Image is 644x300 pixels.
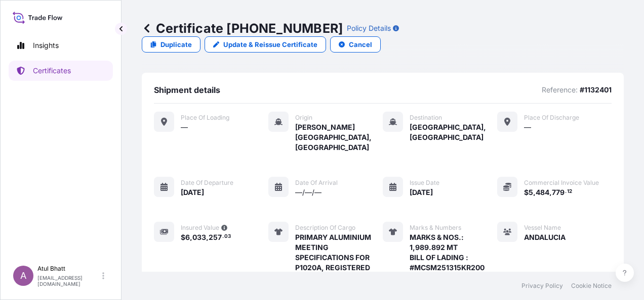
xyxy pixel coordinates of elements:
[524,122,531,132] span: —
[192,234,206,241] span: 033
[549,189,552,196] span: ,
[181,224,219,232] span: Insured Value
[536,189,549,196] span: 484
[209,234,222,241] span: 257
[205,36,326,53] a: Update & Reissue Certificate
[295,179,338,187] span: Date of arrival
[524,114,579,122] span: Place of discharge
[37,275,100,287] p: [EMAIL_ADDRESS][DOMAIN_NAME]
[533,189,536,196] span: ,
[295,122,383,153] span: [PERSON_NAME][GEOGRAPHIC_DATA], [GEOGRAPHIC_DATA]
[181,187,204,197] span: [DATE]
[529,189,533,196] span: 5
[295,187,321,197] span: —/—/—
[142,36,200,53] a: Duplicate
[181,179,233,187] span: Date of departure
[580,85,612,95] p: #1132401
[185,234,190,241] span: 6
[410,114,442,122] span: Destination
[33,66,71,76] p: Certificates
[9,35,113,56] a: Insights
[222,235,224,238] span: .
[160,39,192,49] p: Duplicate
[349,39,372,49] p: Cancel
[410,179,439,187] span: Issue Date
[223,39,317,49] p: Update & Reissue Certificate
[181,122,188,132] span: —
[567,190,572,193] span: 12
[295,114,312,122] span: Origin
[181,114,229,122] span: Place of Loading
[9,61,113,81] a: Certificates
[410,122,497,142] span: [GEOGRAPHIC_DATA], [GEOGRAPHIC_DATA]
[224,235,231,238] span: 03
[521,282,563,290] a: Privacy Policy
[524,179,599,187] span: Commercial Invoice Value
[142,20,343,36] p: Certificate [PHONE_NUMBER]
[410,224,461,232] span: Marks & Numbers
[552,189,565,196] span: 779
[206,234,209,241] span: ,
[542,85,578,95] p: Reference:
[410,232,485,273] span: MARKS & NOS.: 1,989.892 MT BILL OF LADING : #MCSM251315KR200
[330,36,381,53] button: Cancel
[524,189,529,196] span: $
[181,234,185,241] span: $
[410,187,433,197] span: [DATE]
[190,234,192,241] span: ,
[33,40,59,51] p: Insights
[565,190,567,193] span: .
[154,85,220,95] span: Shipment details
[347,23,391,33] p: Policy Details
[295,224,355,232] span: Description of cargo
[524,232,566,242] span: ANDALUCIA
[37,265,100,273] p: Atul Bhatt
[20,271,26,281] span: A
[524,224,561,232] span: Vessel Name
[571,282,612,290] a: Cookie Notice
